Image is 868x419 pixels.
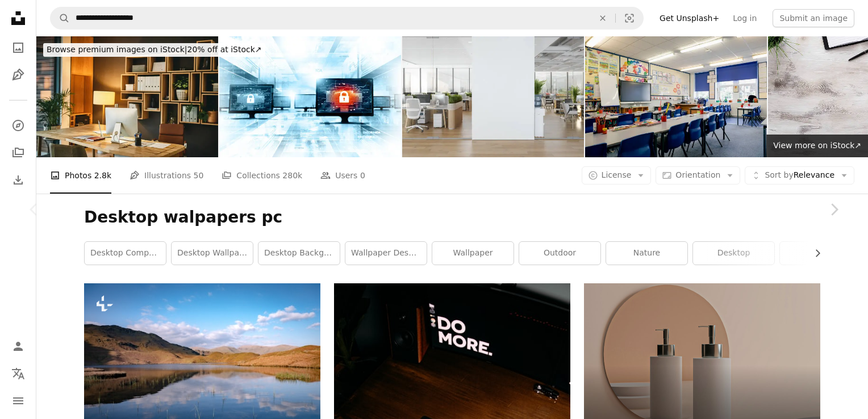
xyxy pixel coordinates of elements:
[51,7,70,29] button: Search Unsplash
[194,169,204,182] span: 50
[7,389,30,412] button: Menu
[585,36,767,157] img: Empty Classroom
[320,157,365,194] a: Users 0
[765,170,834,181] span: Relevance
[219,36,401,157] img: Internet security
[402,36,584,157] img: Modern Open Plan Empty Office With White Blank Wall, Tables, Computers And Plants
[345,242,427,265] a: wallpaper desktop
[766,135,868,157] a: View more on iStock↗
[7,362,30,385] button: Language
[519,242,600,265] a: outdoor
[84,207,820,228] h1: Desktop walpapers pc
[36,36,272,64] a: Browse premium images on iStock|20% off at iStock↗
[780,242,861,265] a: light
[85,242,166,265] a: desktop computer
[693,242,774,265] a: desktop
[726,9,763,27] a: Log in
[656,166,740,185] button: Orientation
[36,36,218,157] img: Office decor designed for a boss
[653,9,726,27] a: Get Unsplash+
[675,170,720,179] span: Orientation
[222,157,302,194] a: Collections 280k
[602,170,632,179] span: License
[7,36,30,59] a: Photos
[765,170,793,179] span: Sort by
[773,9,854,27] button: Submit an image
[84,357,320,367] a: a large body of water surrounded by mountains
[50,7,644,30] form: Find visuals sitewide
[43,43,265,57] div: 20% off at iStock ↗
[130,157,203,194] a: Illustrations 50
[172,242,253,265] a: desktop wallpaper
[7,64,30,86] a: Illustrations
[282,169,302,182] span: 280k
[7,335,30,358] a: Log in / Sign up
[7,141,30,164] a: Collections
[590,7,615,29] button: Clear
[616,7,643,29] button: Visual search
[606,242,687,265] a: nature
[800,155,868,264] a: Next
[360,169,365,182] span: 0
[432,242,514,265] a: wallpaper
[745,166,854,185] button: Sort byRelevance
[582,166,652,185] button: License
[7,114,30,137] a: Explore
[773,141,861,150] span: View more on iStock ↗
[258,242,340,265] a: desktop background
[47,45,187,54] span: Browse premium images on iStock |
